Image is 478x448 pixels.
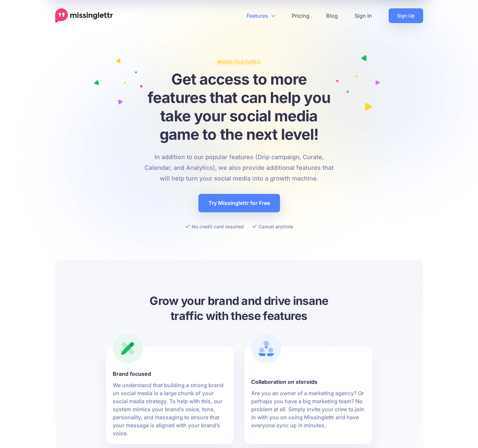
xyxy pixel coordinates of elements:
p: Are you an owner of a marketing agency? Or perhaps you have a big marketing team? No problem at a... [251,389,366,429]
a: Sign Up [389,8,423,23]
li: No credit card required [185,222,244,231]
b: Brand focused [113,370,227,378]
a: Sign In [346,8,380,23]
li: Cancel anytime [252,222,293,231]
a: Pricing [283,8,318,23]
span: More Features [214,59,264,68]
h1: Get access to more features that can help you take your social media game to the next level! [145,70,333,143]
a: Blog [318,8,346,23]
a: Home [55,8,113,23]
p: We understand that building a strong brand on social media is a large chunk of your social media ... [113,381,227,437]
h3: Grow your brand and drive insane traffic with these features [134,293,345,323]
a: Try Missinglettr for Free [198,194,280,212]
a: Features [238,8,283,23]
p: In addition to our popular features (Drip campaign, Curate, Calendar, and Analytics), we also pro... [145,152,333,184]
b: Collaboration on steroids [251,378,366,386]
